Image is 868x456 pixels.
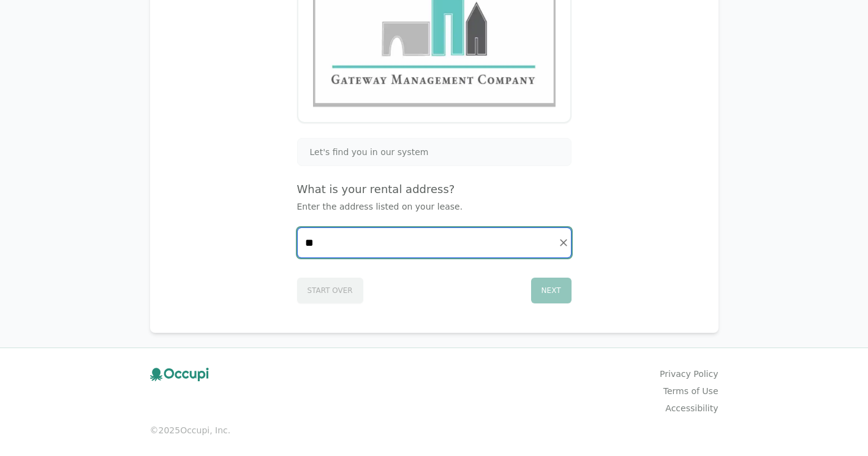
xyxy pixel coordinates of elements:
input: Start typing... [298,228,571,257]
p: Enter the address listed on your lease. [297,200,572,213]
h4: What is your rental address? [297,181,572,198]
button: Clear [555,234,572,251]
a: Terms of Use [663,385,719,397]
a: Privacy Policy [660,368,718,380]
a: Accessibility [665,402,718,414]
small: © 2025 Occupi, Inc. [150,424,719,436]
span: Let's find you in our system [310,146,429,158]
